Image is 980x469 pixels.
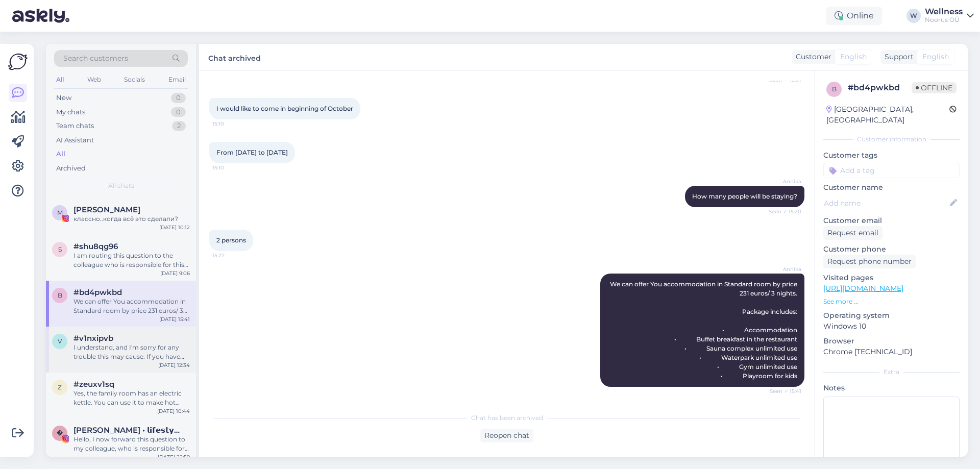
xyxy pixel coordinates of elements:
[56,149,65,159] div: All
[216,105,353,112] span: I would like to come in beginning of October
[826,7,882,25] div: Online
[58,383,62,391] span: z
[823,215,960,226] p: Customer email
[212,164,251,171] span: 15:10
[610,280,799,380] span: We can offer You accommodation in Standard room by price 231 euros/ 3 nights. Package includes: •...
[73,205,140,214] span: Marina Pankova
[73,251,190,269] div: I am routing this question to the colleague who is responsible for this topic. The reply might ta...
[763,208,801,215] span: Seen ✓ 15:20
[823,182,960,193] p: Customer name
[54,73,66,86] div: All
[692,192,797,200] span: How many people will be staying?
[171,93,186,103] div: 0
[471,413,543,423] span: Chat has been archived
[763,387,801,395] span: Seen ✓ 15:41
[212,120,251,128] span: 15:10
[880,52,914,62] div: Support
[57,429,63,437] span: �
[823,226,883,240] div: Request email
[823,273,960,283] p: Visited pages
[823,321,960,332] p: Windows 10
[108,181,134,190] span: All chats
[922,52,949,62] span: English
[85,73,103,86] div: Web
[56,163,86,174] div: Archived
[159,315,190,323] div: [DATE] 15:41
[158,361,190,369] div: [DATE] 12:34
[823,367,960,377] div: Extra
[56,121,94,131] div: Team chats
[823,255,916,268] div: Request phone number
[823,163,960,178] input: Add a tag
[73,242,118,251] span: #shu8qg96
[58,291,62,299] span: b
[73,214,190,224] div: классно..когда всё это сделали?
[56,135,94,145] div: AI Assistant
[157,407,190,415] div: [DATE] 10:44
[63,53,128,64] span: Search customers
[832,85,837,93] span: b
[823,336,960,347] p: Browser
[73,297,190,315] div: We can offer You accommodation in Standard room by price 231 euros/ 3 nights. Package includes: •...
[480,429,533,442] div: Reopen chat
[158,453,190,461] div: [DATE] 22:59
[73,426,180,435] span: 𝗔𝗡𝗔 𝗟𝗘𝗩𝗜 • 𝗹𝗶𝗳𝗲𝘀𝘁𝘆𝗹𝗲 & 𝗳𝗼𝗼𝗱 𝘁𝗮𝘀𝘁𝗲
[166,73,188,86] div: Email
[212,252,251,259] span: 15:27
[824,198,948,209] input: Add name
[823,347,960,357] p: Chrome [TECHNICAL_ID]
[160,269,190,277] div: [DATE] 9:06
[73,288,122,297] span: #bd4pwkbd
[925,8,974,24] a: WellnessNoorus OÜ
[57,209,63,216] span: M
[763,178,801,185] span: Annika
[73,380,114,389] span: #zeuxv1sq
[208,50,261,64] label: Chat archived
[159,224,190,231] div: [DATE] 10:12
[73,389,190,407] div: Yes, the family room has an electric kettle. You can use it to make hot drinks or food for your y...
[122,73,147,86] div: Socials
[73,334,113,343] span: #v1nxipvb
[848,82,912,94] div: # bd4pwkbd
[216,149,288,156] span: From [DATE] to [DATE]
[823,135,960,144] div: Customer information
[58,245,62,253] span: s
[763,265,801,273] span: Annika
[823,310,960,321] p: Operating system
[172,121,186,131] div: 2
[58,337,62,345] span: v
[925,8,963,16] div: Wellness
[823,244,960,255] p: Customer phone
[56,107,85,117] div: My chats
[56,93,71,103] div: New
[216,236,246,244] span: 2 persons
[906,9,921,23] div: W
[823,284,903,293] a: [URL][DOMAIN_NAME]
[171,107,186,117] div: 0
[826,104,949,126] div: [GEOGRAPHIC_DATA], [GEOGRAPHIC_DATA]
[73,435,190,453] div: Hello, I now forward this question to my colleague, who is responsible for this. The reply will b...
[925,16,963,24] div: Noorus OÜ
[823,383,960,393] p: Notes
[823,297,960,306] p: See more ...
[840,52,867,62] span: English
[792,52,831,62] div: Customer
[912,82,957,93] span: Offline
[73,343,190,361] div: I understand, and I'm sorry for any trouble this may cause. If you have more questions or need he...
[823,150,960,161] p: Customer tags
[8,52,28,71] img: Askly Logo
